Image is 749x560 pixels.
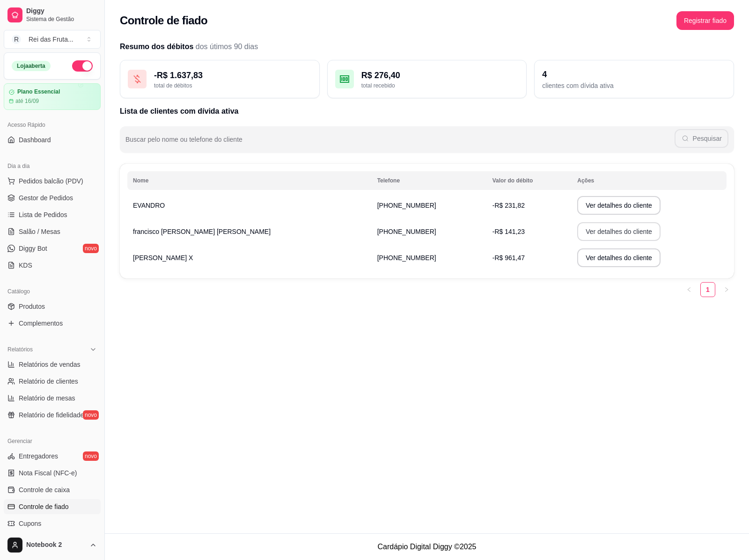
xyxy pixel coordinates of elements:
div: 4 [542,68,726,81]
a: 1 [701,283,715,297]
span: Cupons [19,519,41,528]
button: Ver detalhes do cliente [577,196,661,215]
h2: Lista de clientes com dívida ativa [120,106,734,117]
a: Controle de fiado [4,499,101,514]
a: Relatórios de vendas [4,357,101,372]
span: KDS [19,261,32,270]
a: Relatório de fidelidadenovo [4,407,101,422]
a: Gestor de Pedidos [4,190,101,205]
div: Loja aberta [12,61,51,71]
span: -R$ 141,23 [492,228,525,235]
span: [PHONE_NUMBER] [377,228,436,235]
a: Salão / Mesas [4,224,101,239]
span: Relatório de fidelidade [19,410,84,420]
div: total recebido [361,82,519,89]
th: Nome [127,171,372,190]
button: Select a team [4,30,101,49]
a: Plano Essencialaté 16/09 [4,83,101,110]
div: Rei das Fruta ... [29,35,73,44]
span: right [724,287,729,292]
button: left [682,282,697,297]
span: dos útimos 90 dias [196,43,258,51]
a: Dashboard [4,132,101,147]
li: Previous Page [682,282,697,297]
a: Produtos [4,299,101,314]
button: Ver detalhes do cliente [577,222,661,241]
button: Registrar fiado [676,11,734,30]
span: Controle de caixa [19,485,70,495]
span: Diggy [26,7,97,15]
span: -R$ 231,82 [492,202,525,209]
div: total de débitos [154,82,312,89]
span: Pedidos balcão (PDV) [19,176,83,186]
th: Ações [572,171,727,190]
span: left [686,287,692,292]
div: R$ 276,40 [361,69,519,82]
th: Telefone [372,171,487,190]
span: francisco [PERSON_NAME] [PERSON_NAME] [133,228,271,235]
span: [PHONE_NUMBER] [377,254,436,262]
span: Controle de fiado [19,502,69,511]
a: KDS [4,258,101,273]
span: Gestor de Pedidos [19,193,73,203]
h2: Resumo dos débitos [120,41,734,52]
a: Diggy Botnovo [4,241,101,256]
div: Catálogo [4,284,101,299]
article: até 16/09 [15,97,39,105]
a: Complementos [4,316,101,331]
a: Relatório de mesas [4,391,101,406]
span: Entregadores [19,451,58,461]
span: Nota Fiscal (NFC-e) [19,468,77,478]
button: Notebook 2 [4,534,101,556]
span: Relatórios de vendas [19,360,81,369]
span: Salão / Mesas [19,227,60,236]
input: Buscar pelo nome ou telefone do cliente [125,138,675,148]
th: Valor do débito [487,171,572,190]
span: Complementos [19,319,63,328]
a: Lista de Pedidos [4,207,101,222]
span: Dashboard [19,135,51,145]
span: EVANDRO [133,202,165,209]
article: Plano Essencial [17,88,60,95]
button: Pedidos balcão (PDV) [4,174,101,189]
a: Relatório de clientes [4,374,101,389]
span: Diggy Bot [19,244,47,253]
div: - R$ 1.637,83 [154,69,312,82]
a: Entregadoresnovo [4,449,101,464]
button: Alterar Status [72,60,93,72]
span: R [12,35,21,44]
span: Lista de Pedidos [19,210,67,219]
button: right [719,282,734,297]
a: Controle de caixa [4,482,101,497]
button: Ver detalhes do cliente [577,248,661,267]
div: Acesso Rápido [4,117,101,132]
span: -R$ 961,47 [492,254,525,262]
span: Relatórios [7,346,33,353]
a: DiggySistema de Gestão [4,4,101,26]
span: Relatório de clientes [19,377,78,386]
div: Dia a dia [4,159,101,174]
a: Nota Fiscal (NFC-e) [4,465,101,480]
div: Gerenciar [4,434,101,449]
span: [PERSON_NAME] X [133,254,193,262]
h2: Controle de fiado [120,13,207,28]
a: Cupons [4,516,101,531]
span: Produtos [19,302,45,311]
div: clientes com dívida ativa [542,81,726,90]
span: Sistema de Gestão [26,15,97,23]
span: [PHONE_NUMBER] [377,202,436,209]
footer: Cardápio Digital Diggy © 2025 [105,533,749,560]
li: Next Page [719,282,734,297]
span: Relatório de mesas [19,393,75,403]
span: Notebook 2 [26,541,86,549]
